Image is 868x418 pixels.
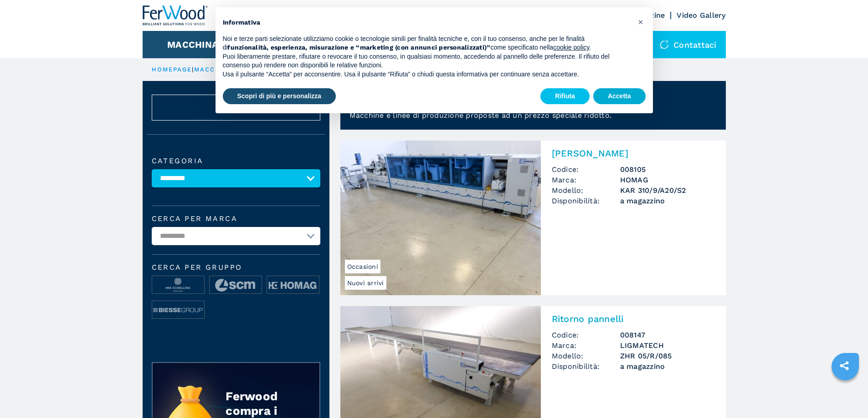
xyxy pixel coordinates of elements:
[340,141,541,295] img: Bordatrice Singola HOMAG KAR 310/9/A20/S2
[829,377,861,411] iframe: Chat
[638,16,643,27] span: ×
[620,361,715,372] span: a magazzino
[552,148,715,159] h2: [PERSON_NAME]
[552,313,715,324] h2: Ritorno pannelli
[192,66,194,73] span: |
[194,66,242,73] a: macchinari
[553,44,589,51] a: cookie policy
[552,340,620,351] span: Marca:
[552,164,620,175] span: Codice:
[620,196,715,206] span: a magazzino
[152,276,204,294] img: image
[620,340,715,351] h3: LIGMATECH
[620,330,715,340] h3: 008147
[552,330,620,340] span: Codice:
[833,354,856,377] a: sharethis
[660,40,669,49] img: Contattaci
[210,276,262,294] img: image
[227,44,490,51] strong: funzionalità, esperienza, misurazione e “marketing (con annunci personalizzati)”
[620,175,715,185] h3: HOMAG
[223,18,631,27] h2: Informativa
[634,15,648,29] button: Chiudi questa informativa
[552,196,620,206] span: Disponibilità:
[620,185,715,196] h3: KAR 310/9/A20/S2
[267,276,319,294] img: image
[152,264,320,271] span: Cerca per Gruppo
[620,164,715,175] h3: 008105
[223,88,336,105] button: Scopri di più e personalizza
[552,185,620,196] span: Modello:
[152,157,320,165] label: Categoria
[167,39,228,50] button: Macchinari
[152,301,204,319] img: image
[152,215,320,222] label: Cerca per marca
[223,35,631,52] p: Noi e terze parti selezionate utilizziamo cookie o tecnologie simili per finalità tecniche e, con...
[345,276,386,290] span: Nuovi arrivi
[152,95,320,121] button: ResetAnnulla
[223,70,631,79] p: Usa il pulsante “Accetta” per acconsentire. Usa il pulsante “Rifiuta” o chiudi questa informativa...
[552,175,620,185] span: Marca:
[651,31,726,58] div: Contattaci
[552,351,620,361] span: Modello:
[152,66,192,73] a: HOMEPAGE
[340,141,726,295] a: Bordatrice Singola HOMAG KAR 310/9/A20/S2Nuovi arriviOccasioni[PERSON_NAME]Codice:008105Marca:HOM...
[677,11,725,20] a: Video Gallery
[552,361,620,372] span: Disponibilità:
[345,260,380,273] span: Occasioni
[593,88,646,105] button: Accetta
[540,88,590,105] button: Rifiuta
[143,5,208,25] img: Ferwood
[223,52,631,70] p: Puoi liberamente prestare, rifiutare o revocare il tuo consenso, in qualsiasi momento, accedendo ...
[620,351,715,361] h3: ZHR 05/R/085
